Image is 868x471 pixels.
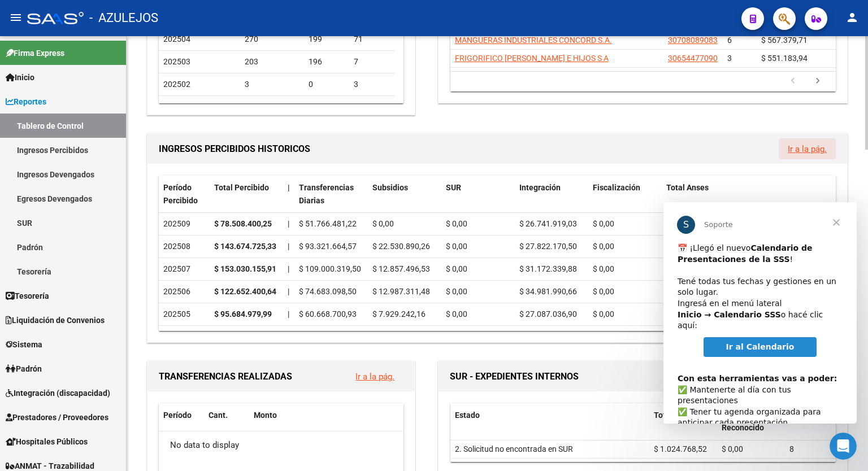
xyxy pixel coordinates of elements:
div: 3 [245,101,300,114]
iframe: Intercom live chat [830,433,857,460]
a: go to next page [807,75,828,88]
span: $ 0,00 [446,219,467,228]
span: $ 109.000.319,50 [299,264,361,273]
strong: $ 143.674.725,33 [214,242,276,251]
span: Firma Express [6,47,64,59]
span: 202502 [163,80,190,89]
datatable-header-cell: Integración [515,176,588,213]
span: $ 0,00 [593,219,614,228]
div: 202509 [163,217,205,230]
span: 202503 [163,57,190,66]
div: 7 [354,55,390,68]
strong: $ 153.030.155,91 [214,264,276,273]
datatable-header-cell: Transferencias Diarias [294,176,368,213]
span: $ 12.857.496,53 [372,264,430,273]
span: 3 [727,54,732,63]
span: $ 27.822.170,50 [519,242,577,251]
span: $ 60.668.700,93 [299,309,357,319]
div: 203 [245,55,300,68]
div: 202508 [163,240,205,253]
mat-icon: menu [9,11,23,24]
datatable-header-cell: Subsidios [368,176,441,213]
span: $ 22.530.890,26 [372,242,430,251]
span: Monto [254,411,277,420]
datatable-header-cell: Monto [249,403,394,428]
span: $ 551.183,94 [761,54,808,63]
datatable-header-cell: Período [159,403,204,428]
datatable-header-cell: Total Anses [662,176,827,213]
span: Período [163,411,192,420]
span: $ 0,00 [446,309,467,319]
div: No data to display [159,431,403,460]
span: | [288,183,290,192]
span: MANGUERAS INDUSTRIALES CONCORD S.A. [455,36,612,45]
div: 199 [309,33,345,46]
span: $ 0,00 [722,444,743,453]
b: Con esta herramientas vas a poder: [14,172,173,181]
span: Prestadores / Proveedores [6,411,108,424]
span: Total Facturas [654,411,706,420]
datatable-header-cell: Total Percibido [210,176,283,213]
div: 71 [354,33,390,46]
span: Integración [519,183,561,192]
span: Período Percibido [163,183,198,205]
span: Total Anses [666,183,709,192]
span: 202504 [163,34,190,43]
span: SUR - EXPEDIENTES INTERNOS [450,371,579,382]
span: Transferencias Diarias [299,183,354,205]
span: $ 31.172.339,88 [519,264,577,273]
span: | [288,242,289,251]
span: $ 0,00 [593,287,614,296]
div: 202507 [163,263,205,276]
iframe: Intercom live chat mensaje [663,202,857,424]
span: 202501 [163,102,190,111]
span: TRANSFERENCIAS REALIZADAS [159,371,292,382]
span: Cant. [209,411,228,420]
span: Padrón [6,363,42,375]
span: $ 567.379,71 [761,36,808,45]
datatable-header-cell: Estado [450,403,649,441]
datatable-header-cell: Total Facturas [649,403,717,441]
span: $ 0,00 [593,242,614,251]
button: Ir a la pág. [779,138,836,159]
span: Integración (discapacidad) [6,387,110,399]
span: $ 0,00 [593,309,614,319]
span: $ 0,00 [372,219,394,228]
span: FRIGORIFICO [PERSON_NAME] E HIJOS S A [455,54,609,63]
strong: $ 122.652.400,64 [214,287,276,296]
span: $ 26.741.919,03 [519,219,577,228]
a: Ir a la pág. [355,372,394,382]
span: Estado [455,411,480,420]
span: | [288,219,289,228]
span: | [288,264,289,273]
strong: $ 78.508.400,25 [214,219,272,228]
datatable-header-cell: Fiscalización [588,176,662,213]
div: 3 [354,78,390,91]
span: Hospitales Públicos [6,435,88,448]
span: | [288,309,289,319]
a: go to previous page [782,75,804,88]
span: 8 [789,444,794,453]
div: 0 [309,101,345,114]
span: $ 1.024.768,52 [654,444,707,453]
span: Inicio [6,71,34,84]
div: 270 [245,33,300,46]
datatable-header-cell: SUR [441,176,515,213]
span: 30654477090 [668,54,718,63]
div: 202504 [163,330,205,343]
span: 30708089083 [668,36,718,45]
span: Tesorería [6,290,49,302]
div: 3 [354,101,390,114]
span: - AZULEJOS [89,6,158,30]
span: $ 0,00 [593,264,614,273]
span: $ 0,00 [446,287,467,296]
span: INGRESOS PERCIBIDOS HISTORICOS [159,143,310,154]
span: 2. Solicitud no encontrada en SUR [455,444,573,453]
span: | [288,287,289,296]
